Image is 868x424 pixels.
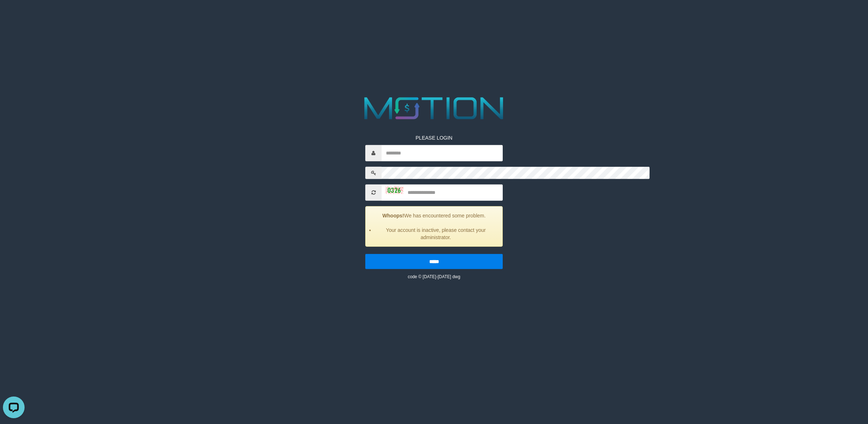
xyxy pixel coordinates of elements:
[365,206,503,246] div: We has encountered some problem.
[3,3,25,25] button: Open LiveChat chat widget
[382,212,404,218] strong: Whoops!
[385,187,403,194] img: captcha
[358,93,510,123] img: MOTION_logo.png
[365,134,503,141] p: PLEASE LOGIN
[375,226,497,241] li: Your account is inactive, please contact your administrator.
[408,274,460,279] small: code © [DATE]-[DATE] dwg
